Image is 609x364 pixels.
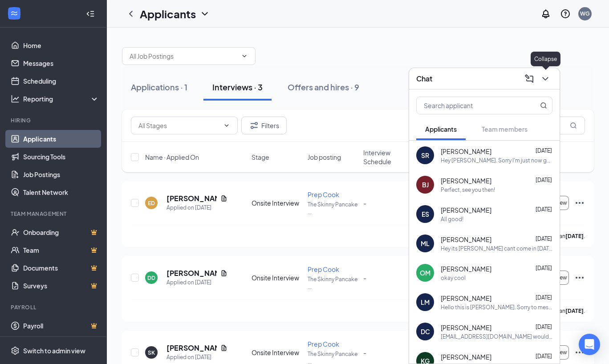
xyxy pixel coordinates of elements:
p: The Skinny Pancake ... [308,201,358,216]
h3: Chat [416,74,432,84]
div: Team Management [11,210,97,218]
div: ES [422,210,429,218]
svg: Ellipses [574,272,585,283]
span: [PERSON_NAME] [441,323,491,332]
div: All good! [441,215,463,223]
div: Applied on [DATE] [166,203,227,212]
span: [PERSON_NAME] [441,264,491,273]
span: [DATE] [536,324,552,330]
span: [PERSON_NAME] [441,352,491,361]
svg: Collapse [86,9,95,18]
span: Applicants [425,125,457,133]
svg: Ellipses [574,198,585,208]
span: [PERSON_NAME] [441,147,491,156]
a: Sourcing Tools [23,148,99,166]
div: Onsite Interview [252,273,302,282]
svg: Document [220,270,227,277]
span: Job posting [308,153,341,162]
div: Offers and hires · 9 [288,81,359,93]
button: ChevronDown [538,72,552,86]
span: - [363,199,366,207]
input: All Stages [138,121,219,130]
a: DocumentsCrown [23,259,99,277]
a: Job Postings [23,166,99,183]
a: SurveysCrown [23,277,99,295]
span: Prep Cook [308,340,339,348]
span: [DATE] [536,265,552,271]
span: [DATE] [536,353,552,360]
a: Talent Network [23,183,99,201]
a: OnboardingCrown [23,223,99,241]
h1: Applicants [140,6,196,21]
div: Hiring [11,117,97,124]
div: Switch to admin view [23,346,85,355]
div: Reporting [23,94,100,103]
svg: Notifications [540,8,551,19]
div: BJ [422,180,429,189]
svg: ChevronLeft [126,8,136,19]
div: ML [421,239,430,248]
svg: Document [220,195,227,202]
div: Perfect, see you then! [441,186,495,194]
div: okay cool [441,274,466,282]
svg: ChevronDown [241,53,248,60]
div: Open Intercom Messenger [579,334,600,355]
span: [DATE] [536,177,552,183]
svg: Settings [11,346,20,355]
b: [DATE] [565,233,584,239]
div: WG [580,10,590,17]
div: Hey [PERSON_NAME]. Sorry I'm just now getting to you, I wasn't feeling well this past week. But I... [441,157,552,164]
div: Collapse [531,52,560,66]
svg: Ellipses [574,347,585,358]
h5: [PERSON_NAME] [166,268,217,278]
input: Search applicant [417,97,522,114]
h5: [PERSON_NAME] [166,194,217,203]
p: The Skinny Pancake ... [308,275,358,291]
svg: QuestionInfo [560,8,571,19]
span: [PERSON_NAME] [441,176,491,185]
a: Home [23,36,99,54]
a: Scheduling [23,72,99,90]
span: [PERSON_NAME] [441,235,491,244]
span: Prep Cook [308,265,339,273]
span: [DATE] [536,206,552,213]
span: [DATE] [536,294,552,301]
span: - [363,348,366,356]
b: [DATE] [565,307,584,314]
div: SK [148,349,155,356]
button: ComposeMessage [522,72,536,86]
svg: ComposeMessage [524,73,535,84]
div: Applications · 1 [131,81,187,93]
span: [DATE] [536,147,552,154]
div: Interviews · 3 [212,81,263,93]
span: Team members [482,125,528,133]
a: PayrollCrown [23,317,99,335]
div: Payroll [11,303,97,311]
div: LM [421,298,430,307]
span: Name · Applied On [145,153,199,162]
svg: MagnifyingGlass [540,102,547,109]
div: DD [147,274,155,282]
div: DC [421,327,430,336]
button: Filter Filters [241,117,287,134]
div: Applied on [DATE] [166,353,227,362]
div: Hello this is [PERSON_NAME]. Sorry to message you so late at night, but I am having severe cold s... [441,303,552,311]
svg: ChevronDown [223,122,230,129]
svg: WorkstreamLogo [10,9,19,18]
div: SR [421,151,429,160]
span: Prep Cook [308,190,339,198]
div: Onsite Interview [252,198,302,207]
span: Interview Schedule [363,148,414,166]
a: Applicants [23,130,99,148]
div: ED [148,199,155,207]
span: [PERSON_NAME] [441,294,491,303]
div: OM [420,268,430,277]
a: Messages [23,54,99,72]
span: [DATE] [536,235,552,242]
h5: [PERSON_NAME] [166,343,217,353]
span: [PERSON_NAME] [441,206,491,214]
svg: Filter [249,120,260,131]
span: Stage [252,153,269,162]
div: [EMAIL_ADDRESS][DOMAIN_NAME] would be good. Thank you [441,333,552,340]
svg: ChevronDown [540,73,551,84]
